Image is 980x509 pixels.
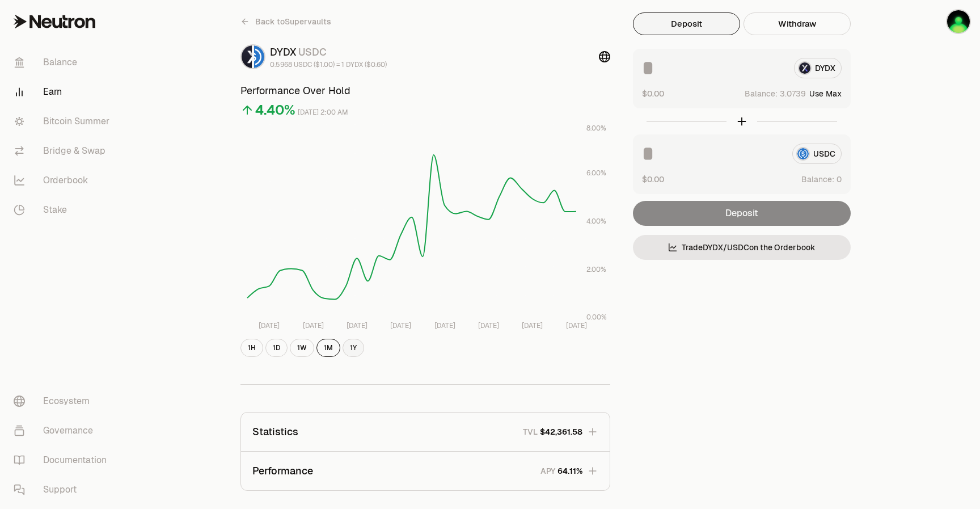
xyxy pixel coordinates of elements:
div: DYDX [270,44,387,60]
a: Earn [5,77,122,107]
a: Stake [5,195,122,225]
a: Bitcoin Summer [5,107,122,136]
button: Deposit [633,12,740,35]
a: Documentation [5,445,122,475]
tspan: 4.00% [586,217,606,226]
a: TradeDYDX/USDCon the Orderbook [633,235,851,260]
h3: Performance Over Hold [240,83,610,99]
a: Ecosystem [5,386,122,416]
button: PerformanceAPY [241,452,610,490]
button: Withdraw [744,12,851,35]
button: 1D [265,339,288,357]
tspan: [DATE] [390,321,411,330]
span: Balance: [801,174,834,185]
tspan: [DATE] [566,321,587,330]
img: Ledger 1 Pass phrase [947,10,970,33]
a: Support [5,475,122,504]
p: Statistics [252,424,298,440]
div: [DATE] 2:00 AM [298,106,348,119]
tspan: 2.00% [586,265,606,274]
a: Governance [5,416,122,445]
tspan: [DATE] [259,321,280,330]
img: USDC Logo [254,45,264,68]
p: APY [540,465,555,477]
tspan: 6.00% [586,169,606,178]
a: Bridge & Swap [5,136,122,166]
tspan: [DATE] [434,321,455,330]
button: StatisticsTVL$42,361.58 [241,413,610,451]
div: 0.5968 USDC ($1.00) = 1 DYDX ($0.60) [270,60,387,69]
span: Back to Supervaults [255,16,331,27]
a: Orderbook [5,166,122,195]
tspan: 8.00% [586,124,606,133]
span: Balance: [745,88,778,99]
button: 1Y [343,339,364,357]
tspan: [DATE] [347,321,367,330]
button: 1W [290,339,314,357]
button: 1H [240,339,263,357]
button: Use Max [809,88,842,99]
p: TVL [523,426,538,438]
tspan: 0.00% [586,313,607,322]
img: DYDX Logo [242,45,252,68]
tspan: [DATE] [303,321,324,330]
button: $0.00 [642,173,664,185]
p: Performance [252,463,313,479]
button: 1M [316,339,340,357]
span: $42,361.58 [540,426,582,438]
button: $0.00 [642,87,664,99]
tspan: [DATE] [522,321,543,330]
span: USDC [298,45,327,58]
a: Balance [5,48,122,77]
a: Back toSupervaults [240,12,331,31]
div: 4.40% [255,101,295,119]
tspan: [DATE] [478,321,499,330]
